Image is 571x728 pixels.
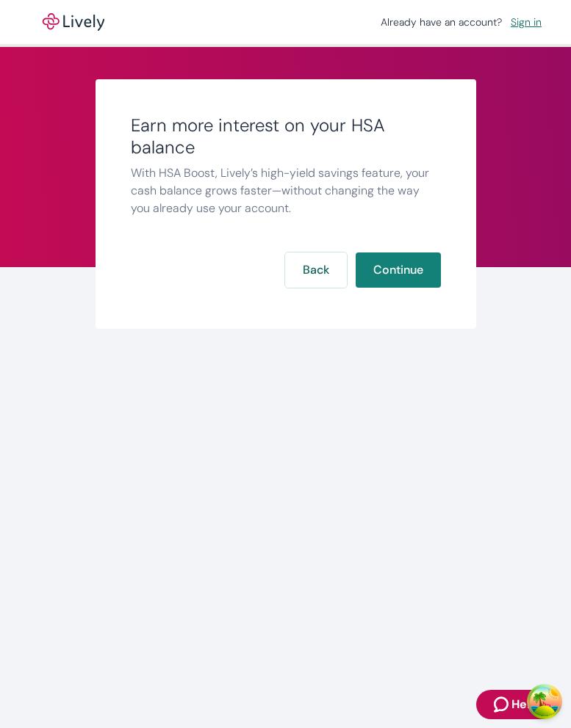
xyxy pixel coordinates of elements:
[494,696,511,713] svg: Zendesk support icon
[381,15,547,30] div: Already have an account?
[530,687,559,716] button: Open Tanstack query devtools
[476,690,555,719] button: Zendesk support iconHelp
[285,252,347,288] button: Back
[505,12,547,32] a: Sign in
[32,13,115,31] img: Lively
[511,696,537,713] span: Help
[131,114,441,159] h3: Earn more interest on your HSA balance
[131,164,441,217] p: With HSA Boost, Lively’s high-yield savings feature, your cash balance grows faster—without chang...
[356,252,441,288] button: Continue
